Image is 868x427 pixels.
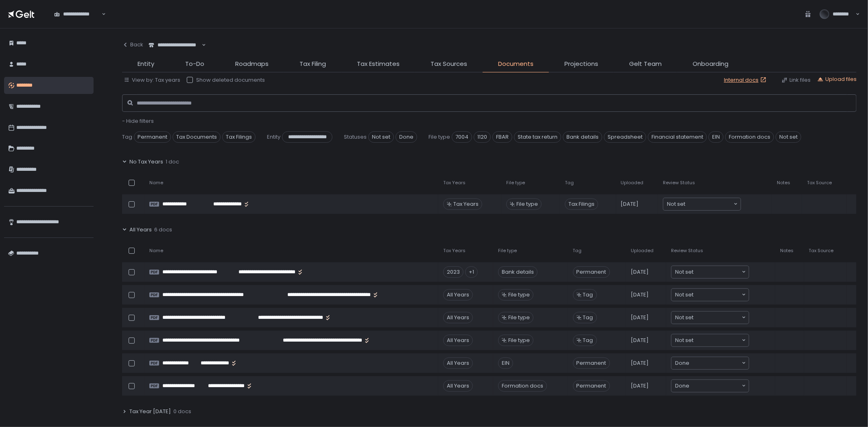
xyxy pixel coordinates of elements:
[563,131,602,143] span: Bank details
[777,180,790,186] span: Notes
[693,314,741,322] input: Search for option
[671,289,749,301] div: Search for option
[675,336,693,344] span: Not set
[173,131,221,143] span: Tax Documents
[443,335,473,346] div: All Years
[357,59,400,69] span: Tax Estimates
[166,158,179,166] span: 1 doc
[663,180,695,186] span: Review Status
[443,357,473,369] div: All Years
[724,76,768,84] a: Internal docs
[675,268,693,276] span: Not set
[621,200,639,208] span: [DATE]
[368,131,394,143] span: Not set
[631,291,649,298] span: [DATE]
[631,359,649,367] span: [DATE]
[725,131,774,143] span: Formation docs
[129,226,152,233] span: All Years
[498,380,547,392] div: Formation docs
[498,357,513,369] div: EIN
[508,337,530,344] span: File type
[453,200,479,208] span: Tax Years
[222,131,256,143] span: Tax Filings
[671,357,749,369] div: Search for option
[492,131,512,143] span: FBAR
[129,158,163,166] span: No Tax Years
[129,408,171,415] span: Tax Year [DATE]
[671,380,749,392] div: Search for option
[631,314,649,321] span: [DATE]
[173,408,191,415] span: 0 docs
[573,357,610,369] span: Permanent
[776,131,801,143] span: Not set
[689,359,741,367] input: Search for option
[185,59,204,69] span: To-Do
[781,76,811,84] button: Link files
[101,10,101,18] input: Search for option
[122,133,132,141] span: Tag
[514,131,561,143] span: State tax return
[583,337,593,344] span: Tag
[809,248,834,254] span: Tax Source
[629,59,662,69] span: Gelt Team
[508,291,530,298] span: File type
[631,268,649,276] span: [DATE]
[124,76,180,84] button: View by: Tax years
[474,131,491,143] span: 1120
[675,359,689,367] span: Done
[443,180,466,186] span: Tax Years
[565,180,574,186] span: Tag
[344,133,367,141] span: Statuses
[122,118,154,125] button: - Hide filters
[667,200,685,208] span: Not set
[631,248,654,254] span: Uploaded
[671,266,749,278] div: Search for option
[431,59,467,69] span: Tax Sources
[300,59,326,69] span: Tax Filing
[122,41,143,48] div: Back
[685,200,733,208] input: Search for option
[443,380,473,392] div: All Years
[134,131,171,143] span: Permanent
[693,59,728,69] span: Onboarding
[143,37,206,54] div: Search for option
[671,312,749,324] div: Search for option
[498,248,517,254] span: File type
[675,291,693,299] span: Not set
[708,131,724,143] span: EIN
[564,59,598,69] span: Projections
[693,291,741,299] input: Search for option
[396,131,417,143] span: Done
[573,380,610,392] span: Permanent
[631,382,649,390] span: [DATE]
[516,200,538,208] span: File type
[429,133,450,141] span: File type
[675,382,689,390] span: Done
[508,314,530,321] span: File type
[780,248,794,254] span: Notes
[267,133,280,141] span: Entity
[443,289,473,301] div: All Years
[604,131,646,143] span: Spreadsheet
[138,59,154,69] span: Entity
[817,76,857,83] div: Upload files
[498,59,533,69] span: Documents
[573,266,610,278] span: Permanent
[631,337,649,344] span: [DATE]
[693,268,741,276] input: Search for option
[443,266,464,278] div: 2023
[663,198,741,210] div: Search for option
[565,198,598,210] span: Tax Filings
[149,180,163,186] span: Name
[149,248,163,254] span: Name
[583,291,593,298] span: Tag
[49,5,106,22] div: Search for option
[201,41,201,49] input: Search for option
[573,248,582,254] span: Tag
[583,314,593,321] span: Tag
[621,180,644,186] span: Uploaded
[122,37,143,53] button: Back
[443,312,473,323] div: All Years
